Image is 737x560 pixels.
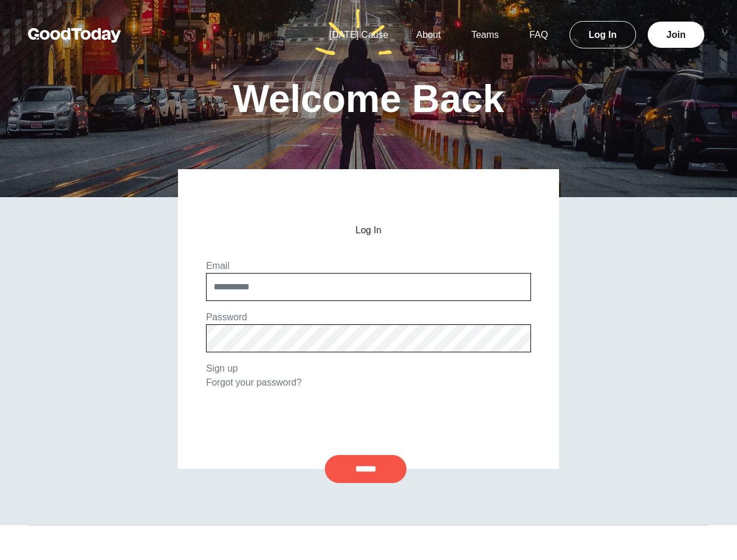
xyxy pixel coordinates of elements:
[648,22,704,48] a: Join
[402,30,455,40] a: About
[206,225,531,236] h2: Log In
[570,21,636,48] a: Log In
[28,28,121,43] img: GoodToday
[206,363,237,373] a: Sign up
[206,261,229,271] label: Email
[457,30,513,40] a: Teams
[206,312,247,322] label: Password
[515,30,562,40] a: FAQ
[315,30,402,40] a: [DATE] Cause
[206,377,302,387] a: Forgot your password?
[233,79,504,118] h1: Welcome Back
